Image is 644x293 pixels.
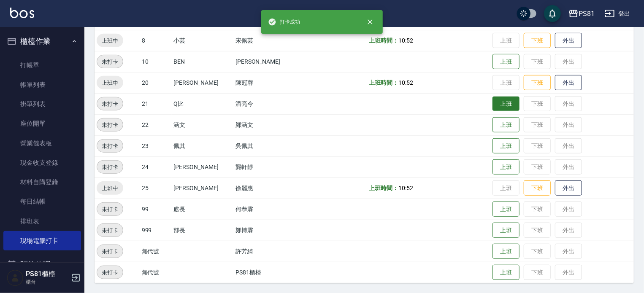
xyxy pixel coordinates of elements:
[233,51,305,72] td: [PERSON_NAME]
[172,177,233,199] td: [PERSON_NAME]
[140,199,172,220] td: 99
[97,184,123,193] span: 上班中
[233,156,305,177] td: 龔軒靜
[140,177,172,199] td: 25
[492,54,520,70] button: 上班
[268,18,300,26] span: 打卡成功
[97,57,123,66] span: 未打卡
[579,8,595,19] div: PS81
[233,30,305,51] td: 宋佩芸
[97,226,123,235] span: 未打卡
[524,33,551,48] button: 下班
[233,72,305,93] td: 陳冠蓉
[492,117,520,133] button: 上班
[3,114,81,133] a: 座位開單
[97,205,123,214] span: 未打卡
[172,156,233,177] td: [PERSON_NAME]
[398,79,413,86] span: 10:52
[544,5,561,22] button: save
[3,56,81,75] a: 打帳單
[3,94,81,114] a: 掛單列表
[140,114,172,135] td: 22
[555,180,582,196] button: 外出
[398,37,413,44] span: 10:52
[492,223,520,238] button: 上班
[140,241,172,262] td: 無代號
[233,93,305,114] td: 潘亮今
[172,135,233,156] td: 佩其
[172,114,233,135] td: 涵文
[492,244,520,259] button: 上班
[555,75,582,91] button: 外出
[233,262,305,283] td: PS81櫃檯
[3,254,81,276] button: 預約管理
[361,13,379,31] button: close
[524,180,551,196] button: 下班
[172,72,233,93] td: [PERSON_NAME]
[3,75,81,94] a: 帳單列表
[369,185,399,191] b: 上班時間：
[3,134,81,153] a: 營業儀表板
[233,199,305,220] td: 何恭霖
[172,30,233,51] td: 小芸
[97,78,123,87] span: 上班中
[172,51,233,72] td: BEN
[172,93,233,114] td: Q比
[3,30,81,52] button: 櫃檯作業
[555,33,582,48] button: 外出
[26,270,69,278] h5: PS81櫃檯
[7,269,24,286] img: Person
[140,93,172,114] td: 21
[492,97,520,111] button: 上班
[97,121,123,129] span: 未打卡
[369,37,399,44] b: 上班時間：
[140,262,172,283] td: 無代號
[3,172,81,192] a: 材料自購登錄
[565,5,598,22] button: PS81
[97,247,123,256] span: 未打卡
[3,212,81,231] a: 排班表
[3,153,81,172] a: 現金收支登錄
[492,202,520,217] button: 上班
[233,241,305,262] td: 許芳綺
[140,220,172,241] td: 999
[97,36,123,45] span: 上班中
[492,265,520,280] button: 上班
[140,72,172,93] td: 20
[10,8,34,18] img: Logo
[524,75,551,91] button: 下班
[97,99,123,108] span: 未打卡
[172,199,233,220] td: 處長
[3,231,81,250] a: 現場電腦打卡
[492,138,520,154] button: 上班
[97,268,123,277] span: 未打卡
[601,6,634,22] button: 登出
[140,156,172,177] td: 24
[26,278,69,286] p: 櫃台
[172,220,233,241] td: 部長
[140,51,172,72] td: 10
[233,177,305,199] td: 徐麗惠
[140,135,172,156] td: 23
[97,142,123,151] span: 未打卡
[3,192,81,211] a: 每日結帳
[233,114,305,135] td: 鄭涵文
[233,220,305,241] td: 鄭博霖
[492,159,520,175] button: 上班
[398,185,413,191] span: 10:52
[233,135,305,156] td: 吳佩其
[369,79,399,86] b: 上班時間：
[97,163,123,172] span: 未打卡
[140,30,172,51] td: 8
